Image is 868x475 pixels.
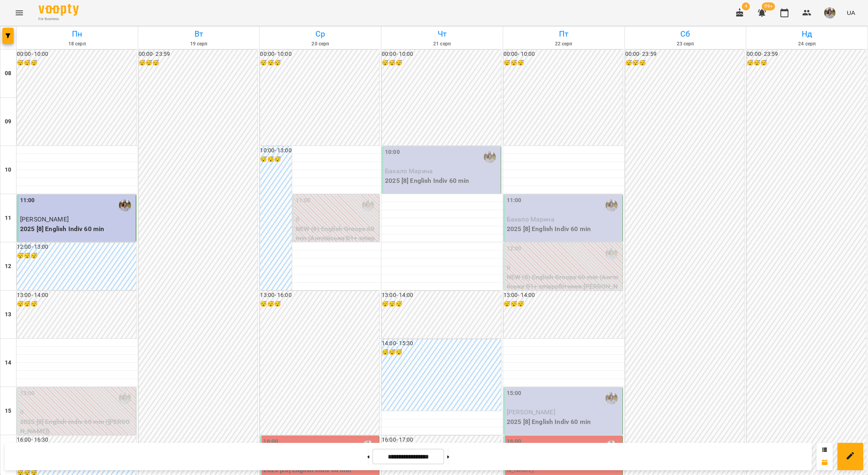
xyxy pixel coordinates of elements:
p: 0 [20,407,134,417]
h6: 12 [5,262,11,271]
img: 2afcea6c476e385b61122795339ea15c.jpg [824,7,835,18]
h6: 14 [5,358,11,367]
h6: 11 [5,214,11,223]
h6: 10 [5,166,11,174]
h6: 😴😴😴 [139,59,258,68]
h6: Вт [139,28,258,40]
h6: Сб [626,28,745,40]
h6: 09 [5,117,11,126]
h6: 13:00 - 16:00 [260,291,379,300]
h6: Пн [18,28,137,40]
label: 11:00 [20,196,35,205]
h6: 00:00 - 23:59 [747,50,866,59]
p: 2025 [8] English Indiv 60 min [507,224,621,234]
label: 11:00 [296,196,311,205]
h6: 16:00 - 17:00 [382,436,501,444]
h6: 24 серп [747,40,866,48]
h6: 14:00 - 15:30 [382,339,501,348]
h6: Чт [383,28,502,40]
p: NEW (8) English Groups 60 min (Англійська В1+ співробітники [PERSON_NAME] - група) [296,224,378,262]
p: 2025 [8] English Indiv 60 min ([PERSON_NAME]) [20,417,134,436]
h6: 20 серп [261,40,380,48]
h6: 21 серп [383,40,502,48]
h6: 00:00 - 23:59 [625,50,745,59]
span: 4 [742,2,750,10]
h6: 13 [5,310,11,319]
p: 0 [507,263,621,272]
h6: Ср [261,28,380,40]
h6: 22 серп [504,40,623,48]
span: UA [847,8,855,17]
h6: 12:00 - 13:00 [17,243,136,252]
h6: 08 [5,69,11,78]
h6: 23 серп [626,40,745,48]
span: [PERSON_NAME] [20,215,69,223]
h6: 00:00 - 10:00 [504,50,623,59]
p: 2025 [8] English Indiv 60 min [507,417,621,427]
span: [PERSON_NAME] [507,408,555,416]
span: Бакало Марина [385,167,433,175]
h6: 😴😴😴 [260,300,379,309]
h6: 13:00 - 14:00 [504,291,623,300]
h6: 19 серп [139,40,258,48]
h6: 😴😴😴 [382,348,501,357]
span: Бакало Марина [507,215,555,223]
label: 15:00 [20,389,35,398]
h6: 13:00 - 14:00 [17,291,136,300]
img: Романишин Юлія (а) [484,151,496,163]
h6: 😴😴😴 [382,59,501,68]
h6: Пт [504,28,623,40]
h6: 😴😴😴 [382,300,501,309]
h6: 15 [5,407,11,416]
h6: 18 серп [18,40,137,48]
h6: 😴😴😴 [260,59,379,68]
h6: 16:00 - 16:30 [17,436,136,444]
button: UA [843,5,858,20]
h6: 00:00 - 10:00 [260,50,379,59]
h6: 😴😴😴 [17,252,136,260]
p: 2025 [8] English Indiv 60 min [385,176,499,186]
label: 15:00 [507,389,522,398]
h6: 😴😴😴 [504,59,623,68]
label: 16:00 [263,437,278,446]
p: 0 [296,215,378,224]
img: Романишин Юлія (а) [119,199,131,211]
label: 12:00 [507,244,522,253]
img: Романишин Юлія (а) [606,199,618,211]
h6: 😴😴😴 [17,59,136,68]
span: For Business [39,16,79,22]
img: Романишин Юлія (а) [606,248,618,260]
h6: 😴😴😴 [504,300,623,309]
img: Voopty Logo [39,4,79,16]
h6: 😴😴😴 [260,155,291,164]
img: Романишин Юлія (а) [119,392,131,404]
p: 2025 [8] English Indiv 60 min [20,224,134,234]
img: Романишин Юлія (а) [606,392,618,404]
h6: 😴😴😴 [17,300,136,309]
h6: 00:00 - 10:00 [17,50,136,59]
img: Романишин Юлія (а) [362,199,374,211]
button: Menu [10,3,29,23]
h6: 00:00 - 10:00 [382,50,501,59]
h6: 😴😴😴 [747,59,866,68]
h6: Нд [747,28,866,40]
span: 99+ [762,2,775,10]
label: 11:00 [507,196,522,205]
h6: 😴😴😴 [625,59,745,68]
p: NEW (8) English Groups 60 min (Англійська В1+ співробітники [PERSON_NAME] - група) [507,272,621,301]
label: 10:00 [385,148,400,157]
label: 16:00 [507,437,522,446]
h6: 10:00 - 13:00 [260,146,291,155]
h6: 00:00 - 23:59 [139,50,258,59]
h6: 13:00 - 14:00 [382,291,501,300]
